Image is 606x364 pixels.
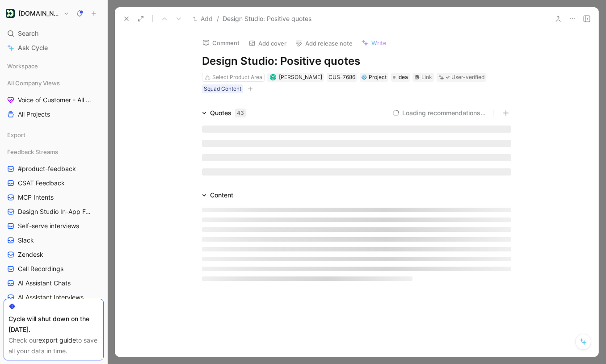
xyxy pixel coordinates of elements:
div: CUS-7686 [328,73,355,82]
span: Workspace [7,62,38,71]
span: Design Studio: Positive quotes [223,13,311,24]
div: Check our to save all your data in time. [8,335,99,356]
div: Content [198,190,237,201]
a: Zendesk [4,248,104,261]
span: All Company Views [7,79,60,88]
div: Workspace [4,59,104,73]
div: Quotes43 [198,108,249,118]
a: AI Assistant Interviews [4,291,104,304]
span: Feedback Streams [7,147,58,156]
span: [PERSON_NAME] [279,74,322,80]
button: Customer.io[DOMAIN_NAME] [4,7,72,20]
span: All Projects [18,110,50,119]
a: Ask Cycle [4,41,104,54]
span: Export [7,130,25,139]
div: Export [4,128,104,144]
a: MCP Intents [4,191,104,204]
div: Cycle will shut down on the [DATE]. [8,314,99,335]
span: Search [18,28,38,39]
a: Slack [4,234,104,247]
button: Loading recommendations... [392,108,486,118]
a: All Projects [4,108,104,121]
span: Write [371,39,387,47]
div: Quotes [210,108,246,118]
div: Feedback Streams#product-feedbackCSAT FeedbackMCP IntentsDesign Studio In-App FeedbackSelf-serve ... [4,145,104,304]
button: Write [358,37,391,49]
span: Idea [397,73,408,82]
a: Design Studio In-App Feedback [4,205,104,218]
a: AI Assistant Chats [4,276,104,290]
div: Content [210,190,233,201]
h1: [DOMAIN_NAME] [18,9,60,17]
div: Idea [391,73,410,82]
span: #product-feedback [18,164,76,173]
a: #product-feedback [4,162,104,176]
div: All Company ViewsVoice of Customer - All AreasAll Projects [4,76,104,121]
button: Add [190,13,215,24]
a: Call Recordings [4,262,104,276]
div: Project [362,73,387,82]
div: 💠Project [360,73,388,82]
span: Voice of Customer - All Areas [18,96,92,105]
span: Slack [18,236,34,245]
span: AI Assistant Chats [18,279,71,288]
div: Squad Content [204,84,241,93]
div: 43 [235,109,246,117]
span: / [217,13,219,24]
span: Self-serve interviews [18,222,79,230]
img: avatar [270,75,275,79]
a: Self-serve interviews [4,219,104,233]
button: Add cover [244,37,290,50]
div: User-verified [451,73,484,82]
div: Feedback Streams [4,145,104,159]
span: Ask Cycle [18,42,48,53]
div: Select Product Area [212,73,262,82]
a: Voice of Customer - All Areas [4,93,104,107]
span: AI Assistant Interviews [18,293,84,302]
img: 💠 [362,75,367,80]
span: Design Studio In-App Feedback [18,207,93,216]
div: Link [421,73,432,82]
div: Export [4,128,104,142]
span: MCP Intents [18,193,54,202]
span: Zendesk [18,250,43,259]
a: export guide [38,336,76,344]
span: Call Recordings [18,264,63,273]
a: CSAT Feedback [4,176,104,190]
span: CSAT Feedback [18,179,65,188]
img: Customer.io [6,9,15,18]
h1: Design Studio: Positive quotes [202,54,511,68]
button: Comment [198,37,244,49]
div: Search [4,27,104,40]
button: Add release note [291,37,357,50]
div: All Company Views [4,76,104,90]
